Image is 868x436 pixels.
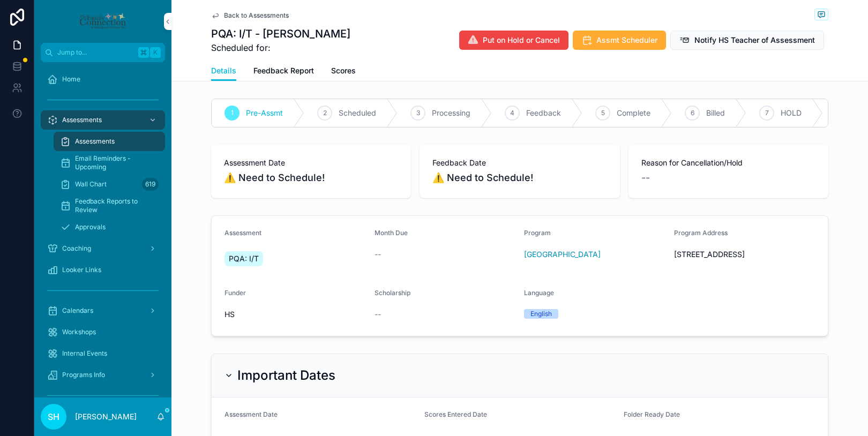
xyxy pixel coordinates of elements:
a: Details [211,61,236,81]
span: Reason for Cancellation/Hold [641,157,815,168]
span: Program Address [674,229,728,237]
a: Internal Events [41,344,165,363]
a: Assessments [54,132,165,151]
span: 5 [601,109,605,117]
img: App logo [79,13,126,30]
a: Back to Assessments [211,11,289,20]
span: Processing [432,108,470,118]
span: Approvals [75,223,106,231]
span: ⚠️ Need to Schedule! [224,170,398,185]
span: Email Reminders - Upcoming [75,154,154,171]
span: Funder [225,289,246,297]
span: Coaching [62,244,91,253]
a: Feedback Report [253,61,314,82]
span: 6 [691,109,694,117]
a: Calendars [41,301,165,320]
span: Assessment Date [224,157,398,168]
p: [PERSON_NAME] [75,411,137,422]
span: Assessment Date [225,410,278,418]
span: Pre-Assmt [246,108,283,118]
span: Assessments [75,137,115,146]
span: Scholarship [375,289,410,297]
span: Workshops [62,328,96,336]
span: Feedback Report [253,65,314,76]
span: -- [375,249,381,260]
a: Scores [331,61,356,82]
h2: Important Dates [237,367,335,384]
div: 619 [142,178,159,191]
span: Assessment [225,229,261,237]
a: Feedback Reports to Review [54,196,165,215]
a: Home [41,70,165,89]
span: Month Due [375,229,408,237]
h1: PQA: I/T - [PERSON_NAME] [211,26,350,41]
span: ⚠️ Need to Schedule! [432,170,607,185]
span: 2 [323,109,327,117]
span: Internal Events [62,349,107,358]
span: Scheduled for: [211,41,350,54]
span: [STREET_ADDRESS] [674,249,815,260]
span: K [151,48,160,57]
a: Programs Info [41,365,165,385]
span: Calendars [62,306,93,315]
span: Folder Ready Date [624,410,680,418]
a: Assessments [41,110,165,130]
span: Feedback Reports to Review [75,197,154,214]
span: Feedback Date [432,157,607,168]
span: -- [641,170,650,185]
span: Assmt Scheduler [596,35,657,46]
span: Scheduled [339,108,376,118]
span: HS [225,309,366,320]
div: scrollable content [34,62,171,397]
button: Put on Hold or Cancel [459,31,568,50]
span: Looker Links [62,266,101,274]
span: Jump to... [57,48,134,57]
span: Home [62,75,80,84]
a: Workshops [41,322,165,342]
span: Scores [331,65,356,76]
span: Complete [617,108,650,118]
span: Program [524,229,551,237]
a: Approvals [54,217,165,237]
a: Looker Links [41,260,165,280]
span: 1 [231,109,234,117]
a: Wall Chart619 [54,175,165,194]
span: Scores Entered Date [424,410,487,418]
span: 4 [510,109,514,117]
span: PQA: I/T [229,253,259,264]
span: Wall Chart [75,180,107,189]
button: Jump to...K [41,43,165,62]
span: HOLD [781,108,802,118]
span: Notify HS Teacher of Assessment [694,35,815,46]
span: Billed [706,108,725,118]
span: Programs Info [62,371,105,379]
button: Notify HS Teacher of Assessment [670,31,824,50]
span: -- [375,309,381,320]
a: [GEOGRAPHIC_DATA] [524,249,601,260]
span: Put on Hold or Cancel [483,35,560,46]
div: English [530,309,552,319]
span: Back to Assessments [224,11,289,20]
span: Feedback [526,108,561,118]
a: Email Reminders - Upcoming [54,153,165,172]
span: Assessments [62,116,102,124]
span: SH [48,410,59,423]
a: Coaching [41,239,165,258]
span: Language [524,289,554,297]
span: 7 [765,109,769,117]
span: 3 [416,109,420,117]
span: Details [211,65,236,76]
button: Assmt Scheduler [573,31,666,50]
